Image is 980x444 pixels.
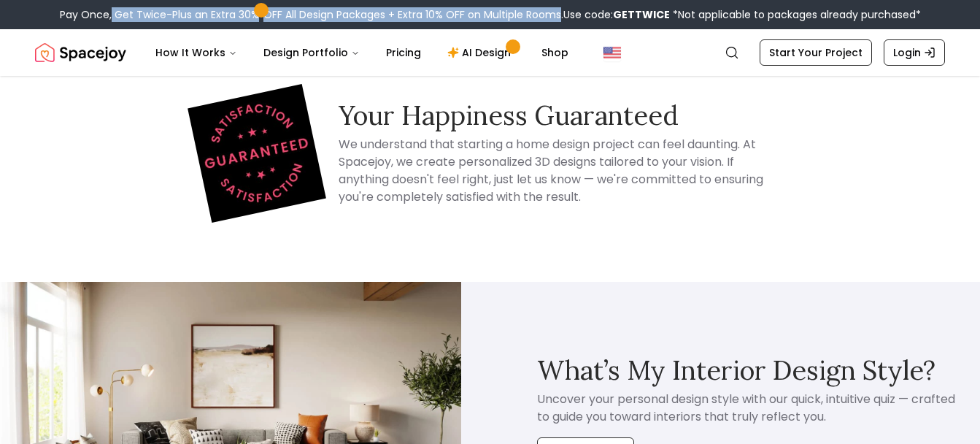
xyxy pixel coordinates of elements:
a: Start Your Project [760,39,872,66]
h4: We understand that starting a home design project can feel daunting. At Spacejoy, we create perso... [339,136,782,206]
img: Spacejoy Logo [35,38,126,67]
nav: Main [144,38,580,67]
a: Shop [530,38,580,67]
button: How It Works [144,38,249,67]
a: Login [884,39,945,66]
b: GETTWICE [613,7,670,22]
div: Happiness Guarantee Information [163,95,817,212]
img: United States [603,44,621,61]
h3: What’s My Interior Design Style? [537,356,935,385]
div: Pay Once, Get Twice-Plus an Extra 30% OFF All Design Packages + Extra 10% OFF on Multiple Rooms. [60,7,921,22]
a: Pricing [374,38,433,67]
span: Use code: [563,7,670,22]
a: AI Design [436,38,527,67]
a: Spacejoy [35,38,126,67]
span: *Not applicable to packages already purchased* [670,7,921,22]
h3: Your Happiness Guaranteed [339,101,782,130]
p: Uncover your personal design style with our quick, intuitive quiz — crafted to guide you toward i... [537,391,957,426]
nav: Global [35,29,945,76]
button: Design Portfolio [252,38,371,67]
img: Spacejoy logo representing our Happiness Guaranteed promise [188,84,326,223]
